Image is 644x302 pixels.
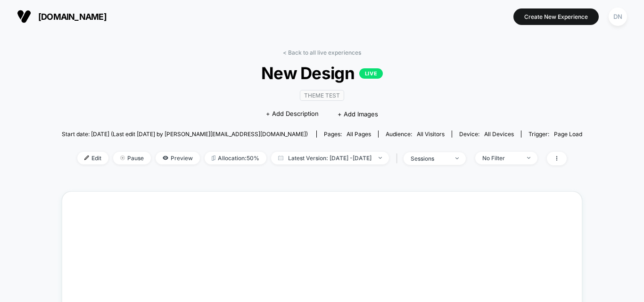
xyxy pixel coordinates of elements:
[14,9,109,24] button: [DOMAIN_NAME]
[513,8,599,25] button: Create New Experience
[271,152,389,164] span: Latest Version: [DATE] - [DATE]
[394,152,404,165] span: |
[609,8,627,26] div: DN
[417,131,445,138] span: All Visitors
[84,155,89,160] img: edit
[527,157,530,159] img: end
[300,90,344,101] span: Theme Test
[606,7,630,26] button: DN
[452,131,521,138] span: Device:
[266,109,319,119] span: + Add Description
[359,68,383,79] p: LIVE
[17,9,31,24] img: Visually logo
[482,155,520,162] div: No Filter
[62,131,308,138] span: Start date: [DATE] (Last edit [DATE] by [PERSON_NAME][EMAIL_ADDRESS][DOMAIN_NAME])
[278,155,283,160] img: calendar
[88,63,556,83] span: New Design
[379,157,382,159] img: end
[283,49,361,56] a: < Back to all live experiences
[212,155,215,161] img: rebalance
[484,131,514,138] span: all devices
[120,155,125,160] img: end
[324,131,371,138] div: Pages:
[411,155,448,162] div: sessions
[386,131,445,138] div: Audience:
[554,131,582,138] span: Page Load
[528,131,582,138] div: Trigger:
[205,152,266,164] span: Allocation: 50%
[338,110,378,118] span: + Add Images
[113,152,151,164] span: Pause
[38,12,107,22] span: [DOMAIN_NAME]
[77,152,108,164] span: Edit
[347,131,371,138] span: all pages
[156,152,200,164] span: Preview
[455,157,459,159] img: end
